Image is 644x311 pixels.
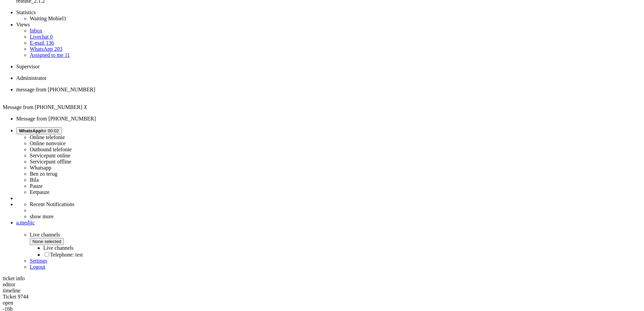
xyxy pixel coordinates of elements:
a: Inbox [30,28,42,34]
label: Online nonvoice [30,140,66,146]
label: Eetpauze [30,189,50,195]
a: Settings [30,258,47,264]
li: Administrator [16,75,641,81]
button: WhatsAppfor 00:02 [16,127,62,134]
body: Rich Text Area. Press ALT-0 for help. [3,3,99,15]
span: WhatsApp [19,128,41,133]
span: message from [PHONE_NUMBER] [16,87,95,92]
li: WhatsAppfor 00:02 Online telefonieOnline nonvoiceOutbound telefonieServicepunt onlineServicepunt ... [16,127,641,195]
a: Assigned to me 11 [30,52,70,58]
div: timeline [3,288,641,294]
a: a.medjic [16,220,641,226]
span: Assigned to me [30,52,64,58]
label: Online telefonie [30,134,65,140]
div: Ticket 9744 [3,294,641,300]
i: X [84,104,87,110]
li: Recent Notifications [30,201,641,207]
span: 203 [54,46,62,52]
div: open [3,300,641,306]
div: ticket info [3,275,641,282]
label: Bila [30,177,39,183]
span: 0 [50,34,53,40]
span: 1 [64,16,66,21]
div: Close tab [16,93,641,99]
span: for 00:02 [19,128,59,133]
a: Livechat 0 [30,34,53,40]
li: Supervisor [16,64,641,70]
span: None selected [32,239,61,244]
label: Servicepunt online [30,153,70,158]
span: WhatsApp [30,46,53,52]
a: WhatsApp 203 [30,46,62,52]
label: Telephone: test [43,252,83,258]
span: 136 [46,40,54,46]
button: None selected [30,238,64,245]
label: Whatsapp [30,165,51,171]
label: Ben zo terug [30,171,57,177]
li: Views [16,22,641,28]
span: E-mail [30,40,45,46]
a: Logout [30,264,45,270]
span: Livechat [30,34,49,40]
label: Servicepunt offline [30,159,71,164]
input: Telephone: test [45,252,49,257]
span: Message from [PHONE_NUMBER] [3,104,82,110]
a: show more [30,214,54,219]
span: 11 [65,52,70,58]
label: Live channels [43,245,73,251]
li: Message from [PHONE_NUMBER] [16,116,641,122]
span: Live channels [30,232,641,258]
div: editor [3,282,641,288]
label: Outbound telefonie [30,147,72,152]
label: Pauze [30,183,43,189]
a: Waiting Mobiel [30,16,66,21]
a: E-mail 136 [30,40,54,46]
li: Statistics [16,9,641,16]
li: 9744 [16,87,641,99]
